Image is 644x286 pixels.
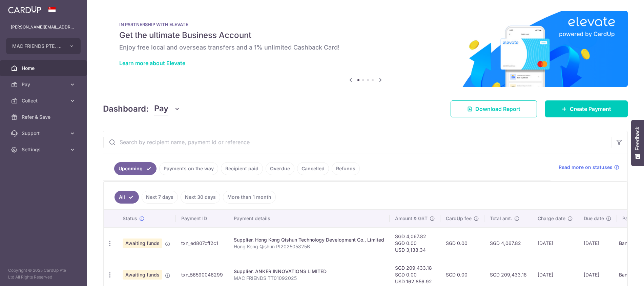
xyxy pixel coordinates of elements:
[154,102,168,115] span: Pay
[119,30,611,41] h5: Get the ultimate Business Account
[22,65,66,72] span: Home
[234,236,384,243] div: Supplier. Hong Kong Qishun Technology Development Co., Limited
[119,60,185,66] a: Learn more about Elevate
[221,162,263,175] a: Recipient paid
[22,130,66,137] span: Support
[142,191,178,204] a: Next 7 days
[114,162,157,175] a: Upcoming
[635,127,641,150] span: Feedback
[395,215,428,222] span: Amount & GST
[103,131,611,153] input: Search by recipient name, payment id or reference
[176,227,228,259] td: txn_ed807cff2c1
[154,102,180,115] button: Pay
[103,103,149,115] h4: Dashboard:
[390,227,440,259] td: SGD 4,067.82 SGD 0.00 USD 3,138.34
[532,227,578,259] td: [DATE]
[119,43,611,52] h6: Enjoy free local and overseas transfers and a 1% unlimited Cashback Card!
[8,5,41,14] img: CardUp
[631,120,644,166] button: Feedback - Show survey
[545,100,628,117] a: Create Payment
[538,215,565,222] span: Charge date
[451,100,537,117] a: Download Report
[103,11,628,87] img: Renovation banner
[6,38,81,54] button: MAC FRIENDS PTE. LTD.
[159,162,218,175] a: Payments on the way
[559,164,619,171] a: Read more on statuses
[484,227,532,259] td: SGD 4,067.82
[22,146,66,153] span: Settings
[234,275,384,282] p: MAC FRIENDS TT01092025
[223,191,276,204] a: More than 1 month
[475,105,520,113] span: Download Report
[440,227,484,259] td: SGD 0.00
[22,97,66,104] span: Collect
[12,43,62,50] span: MAC FRIENDS PTE. LTD.
[228,210,390,227] th: Payment details
[119,22,611,27] p: IN PARTNERSHIP WITH ELEVATE
[176,210,228,227] th: Payment ID
[234,243,384,250] p: Hong Kong Qishun PI202505825B
[123,239,162,248] span: Awaiting funds
[490,215,512,222] span: Total amt.
[559,164,612,171] span: Read more on statuses
[584,215,604,222] span: Due date
[332,162,360,175] a: Refunds
[234,268,384,275] div: Supplier. ANKER INNOVATIONS LIMITED
[181,191,220,204] a: Next 30 days
[123,215,137,222] span: Status
[22,81,66,88] span: Pay
[115,191,139,204] a: All
[266,162,294,175] a: Overdue
[22,114,66,120] span: Refer & Save
[446,215,472,222] span: CardUp fee
[11,24,76,31] p: [PERSON_NAME][EMAIL_ADDRESS][DOMAIN_NAME]
[123,270,162,280] span: Awaiting funds
[570,105,611,113] span: Create Payment
[578,227,617,259] td: [DATE]
[297,162,329,175] a: Cancelled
